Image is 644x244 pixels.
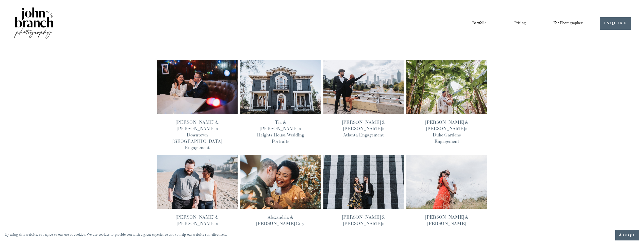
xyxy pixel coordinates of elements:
[340,214,387,233] a: [PERSON_NAME] & [PERSON_NAME]'s Goldsboro Engagement
[619,233,635,238] span: Accept
[553,19,584,28] a: folder dropdown
[240,155,321,209] img: Alexandria &amp; Ahmed's City Market Engagement
[406,155,487,209] img: Samantha &amp; Ryan's NC Museum of Art Engagement
[172,214,223,233] a: [PERSON_NAME] & [PERSON_NAME]’s Outer Banks Engagement
[5,232,227,239] p: By using this website, you agree to our use of cookies. We use cookies to provide you with a grea...
[240,60,321,114] img: Tia &amp; Obinna’s Heights House Wedding Portraits
[323,155,404,209] img: Adrienne &amp; Michael's Goldsboro Engagement
[472,19,486,28] a: Portfolio
[157,155,238,209] img: Lauren &amp; Ian’s Outer Banks Engagement
[342,119,385,138] a: [PERSON_NAME] & [PERSON_NAME]’s Atlanta Engagement
[257,119,304,144] a: Tia & [PERSON_NAME]’s Heights House Wedding Portraits
[422,214,471,239] a: [PERSON_NAME] & [PERSON_NAME] [GEOGRAPHIC_DATA] Engagement
[157,60,238,114] img: Lorena &amp; Tom’s Downtown Durham Engagement
[13,6,54,41] img: John Branch IV Photography
[323,60,404,114] img: Shakira &amp; Shawn’s Atlanta Engagement
[600,17,631,30] a: INQUIRE
[615,230,639,240] button: Accept
[553,20,584,27] span: For Photographers
[256,214,304,233] a: Alexandria & [PERSON_NAME] City Market Engagement
[406,60,487,114] img: Francesca &amp; George's Duke Gardens Engagement
[514,19,526,28] a: Pricing
[425,119,468,144] a: [PERSON_NAME] & [PERSON_NAME]'s Duke Gardens Engagement
[173,119,222,151] a: [PERSON_NAME] & [PERSON_NAME]’s Downtown [GEOGRAPHIC_DATA] Engagement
